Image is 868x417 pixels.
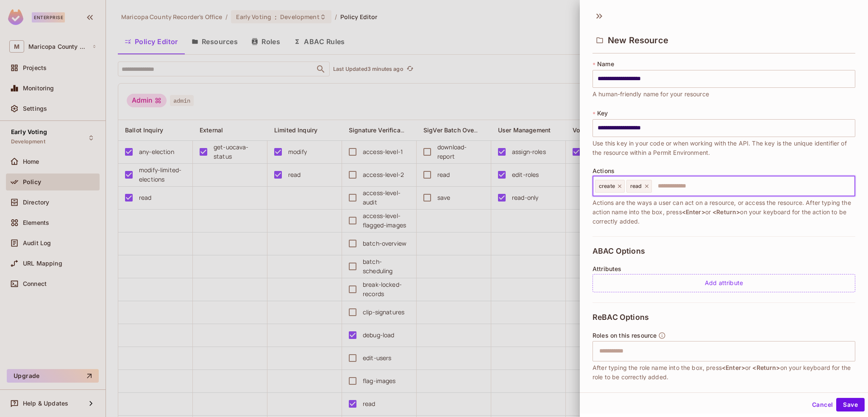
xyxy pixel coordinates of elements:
[593,247,645,255] span: ABAC Options
[630,183,642,190] span: read
[597,110,608,117] span: Key
[626,180,652,193] div: read
[752,364,780,371] span: <Return>
[836,398,865,411] button: Save
[593,90,709,99] span: A human-friendly name for your resource
[593,168,615,174] span: Actions
[595,180,625,193] div: create
[593,139,855,157] span: Use this key in your code or when working with the API. The key is the unique identifier of the r...
[593,332,657,339] span: Roles on this resource
[682,208,705,215] span: <Enter>
[593,313,649,322] span: ReBAC Options
[597,61,614,67] span: Name
[593,266,622,272] span: Attributes
[712,208,740,215] span: <Return>
[593,274,855,292] div: Add attribute
[593,198,855,226] span: Actions are the ways a user can act on a resource, or access the resource. After typing the actio...
[599,183,615,190] span: create
[722,364,745,371] span: <Enter>
[608,35,668,45] span: New Resource
[809,398,836,411] button: Cancel
[593,363,855,382] span: After typing the role name into the box, press or on your keyboard for the role to be correctly a...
